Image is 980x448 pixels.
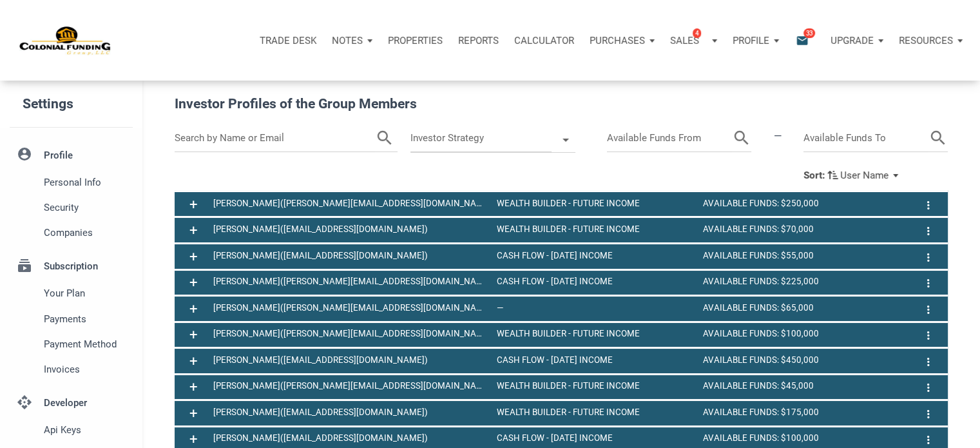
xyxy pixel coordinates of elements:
[10,306,133,331] a: Payments
[697,196,903,211] div: Available Funds: $250,000
[23,90,142,118] h5: Settings
[490,353,697,368] div: Cash Flow - [DATE] Income
[280,224,428,234] span: ([EMAIL_ADDRESS][DOMAIN_NAME])
[380,21,450,60] a: Properties
[490,326,697,342] div: Wealth Builder - Future Income
[458,35,499,46] p: Reports
[506,21,582,60] a: Calculator
[388,35,443,46] p: Properties
[697,248,903,264] div: Available Funds: $55,000
[10,195,133,220] a: Security
[44,422,128,438] span: Api keys
[490,274,697,289] div: Cash Flow - [DATE] Income
[450,21,506,60] button: Reports
[332,35,363,46] p: Notes
[697,326,903,342] div: Available Funds: $100,000
[10,281,133,306] a: Your plan
[928,124,948,152] i: search
[10,418,133,443] a: Api keys
[831,35,874,46] p: Upgrade
[490,431,697,446] div: Cash Flow - [DATE] Income
[213,329,280,338] span: [PERSON_NAME]
[280,277,495,286] span: ([PERSON_NAME][EMAIL_ADDRESS][DOMAIN_NAME])
[10,170,133,195] a: Personal Info
[213,355,280,365] span: [PERSON_NAME]
[213,303,280,313] span: [PERSON_NAME]
[10,356,133,382] a: Invoices
[189,431,198,447] span: +
[514,35,574,46] p: Calculator
[607,124,732,152] input: Available Funds From
[189,326,198,343] span: +
[823,21,891,60] button: Upgrade
[252,21,324,60] button: Trade Desk
[803,124,928,152] input: Available Funds To
[803,28,815,38] span: 33
[490,405,697,420] div: Wealth Builder - Future Income
[582,21,662,60] button: Purchases
[410,124,552,152] span: Investor Strategy
[490,196,697,211] div: Wealth Builder - Future Income
[44,225,128,240] span: Companies
[44,200,128,215] span: Security
[490,248,697,264] div: Cash Flow - [DATE] Income
[280,303,495,313] span: ([PERSON_NAME][EMAIL_ADDRESS][DOMAIN_NAME])
[213,433,280,443] span: [PERSON_NAME]
[732,124,751,152] i: search
[189,274,198,291] span: +
[189,196,198,213] span: +
[840,170,889,181] span: User Name
[794,33,810,48] i: email
[733,35,769,46] p: Profile
[175,93,948,115] h5: Investor Profiles of the Group Members
[725,21,787,60] button: Profile
[803,168,903,183] button: Sort:User Name
[44,286,128,301] span: Your plan
[189,248,198,265] span: +
[697,405,903,420] div: Available Funds: $175,000
[260,35,316,46] p: Trade Desk
[44,336,128,352] span: Payment Method
[280,407,428,417] span: ([EMAIL_ADDRESS][DOMAIN_NAME])
[44,311,128,327] span: Payments
[490,222,697,237] div: Wealth Builder - Future Income
[280,251,428,260] span: ([EMAIL_ADDRESS][DOMAIN_NAME])
[758,124,797,162] div: —
[280,329,495,338] span: ([PERSON_NAME][EMAIL_ADDRESS][DOMAIN_NAME])
[891,21,970,60] button: Resources
[44,175,128,190] span: Personal Info
[10,220,133,246] a: Companies
[697,378,903,394] div: Available Funds: $45,000
[19,25,111,56] img: NoteUnlimited
[490,300,697,316] div: —
[786,21,823,60] button: email33
[189,378,198,395] span: +
[213,277,280,286] span: [PERSON_NAME]
[670,35,699,46] p: Sales
[490,378,697,394] div: Wealth Builder - Future Income
[213,251,280,260] span: [PERSON_NAME]
[590,35,645,46] p: Purchases
[280,433,428,443] span: ([EMAIL_ADDRESS][DOMAIN_NAME])
[697,300,903,316] div: Available Funds: $65,000
[213,199,280,208] span: [PERSON_NAME]
[899,35,953,46] p: Resources
[324,21,380,60] button: Notes
[693,28,701,38] span: 4
[375,124,394,152] i: search
[189,405,198,422] span: +
[189,222,198,239] span: +
[175,124,376,152] input: Search by Name or Email
[697,222,903,237] div: Available Funds: $70,000
[662,21,725,60] button: Sales4
[189,300,198,317] span: +
[280,381,495,391] span: ([PERSON_NAME][EMAIL_ADDRESS][DOMAIN_NAME])
[803,170,825,181] div: Sort:
[213,407,280,417] span: [PERSON_NAME]
[280,199,495,208] span: ([PERSON_NAME][EMAIL_ADDRESS][DOMAIN_NAME])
